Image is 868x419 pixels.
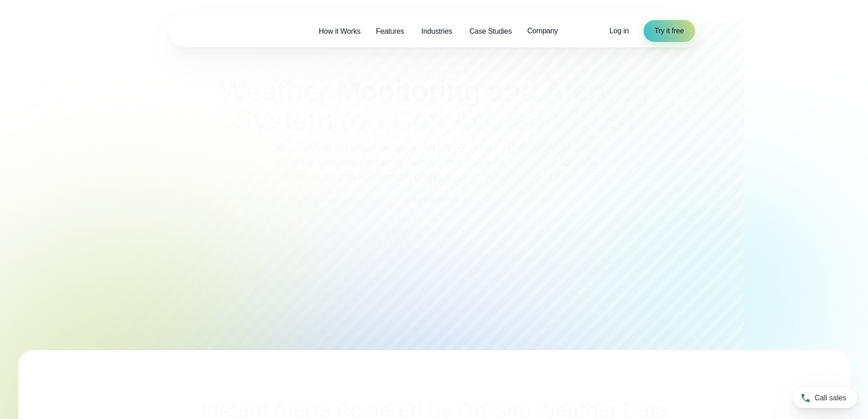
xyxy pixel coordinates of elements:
a: Case Studies [462,22,520,41]
span: Features [376,26,404,37]
span: Try it free [655,26,684,36]
a: Try it free [644,20,695,42]
a: Call sales [793,388,857,408]
span: Call sales [815,393,846,403]
span: Log in [609,27,629,35]
span: How it Works [319,26,361,37]
span: Industries [421,26,452,37]
span: Company [527,26,558,36]
a: How it Works [311,22,369,41]
span: Case Studies [469,26,512,37]
a: Log in [609,26,629,36]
